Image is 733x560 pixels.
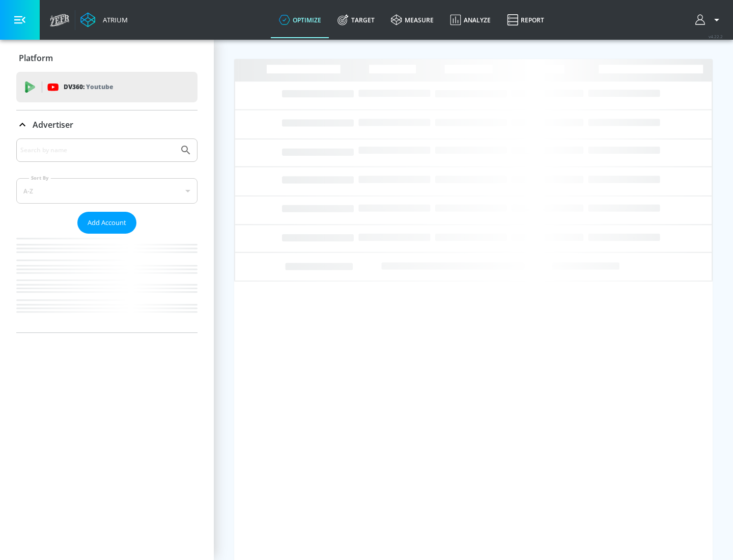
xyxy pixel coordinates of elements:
[20,144,175,157] input: Search by name
[80,12,128,27] a: Atrium
[33,119,73,130] p: Advertiser
[88,217,126,229] span: Add Account
[329,2,383,38] a: Target
[271,2,329,38] a: optimize
[77,212,136,234] button: Add Account
[16,110,198,139] div: Advertiser
[64,81,113,93] p: DV360:
[709,34,723,39] span: v 4.22.2
[99,15,128,24] div: Atrium
[442,2,499,38] a: Analyze
[16,234,198,332] nav: list of Advertiser
[86,81,113,92] p: Youtube
[29,175,51,181] label: Sort By
[499,2,552,38] a: Report
[383,2,442,38] a: measure
[19,52,53,64] p: Platform
[16,138,198,332] div: Advertiser
[16,44,198,72] div: Platform
[16,178,198,204] div: A-Z
[16,72,198,102] div: DV360: Youtube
